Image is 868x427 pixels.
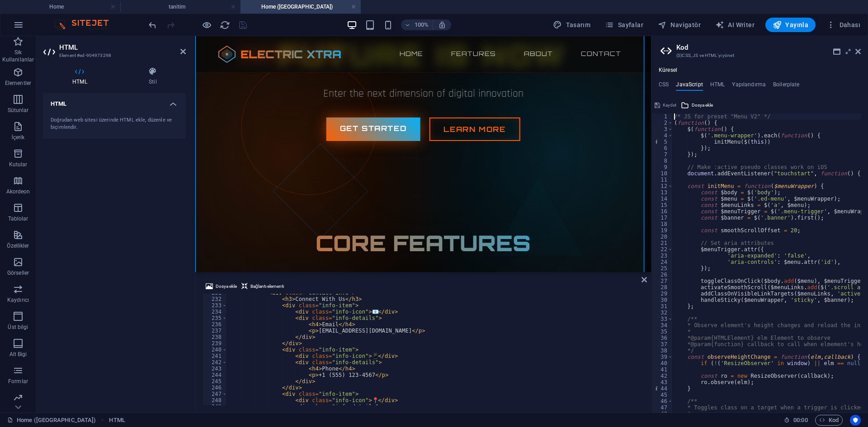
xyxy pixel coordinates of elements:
[652,360,673,366] div: 40
[7,269,29,277] p: Görseller
[147,19,158,30] button: undo
[715,20,755,29] span: AI Writer
[9,161,28,168] p: Kutular
[203,321,227,328] div: 236
[652,113,673,120] div: 1
[773,81,800,91] h4: Boilerplate
[120,67,186,86] h4: Stil
[652,373,673,379] div: 42
[692,100,713,111] span: Dosya ekle
[676,43,861,52] h2: Kod
[250,281,284,292] span: Bağlantı elementi
[549,18,594,32] button: Tasarım
[109,415,125,426] span: Seçmek için tıkla. Düzenlemek için çift tıkla
[784,415,808,426] h6: Oturum süresi
[652,158,673,164] div: 8
[203,372,227,378] div: 244
[652,177,673,183] div: 11
[203,391,227,397] div: 247
[850,415,861,426] button: Usercentrics
[652,379,673,385] div: 43
[652,139,673,145] div: 5
[765,18,816,32] button: Yayınla
[826,20,860,29] span: Dahası
[203,328,227,334] div: 237
[9,351,27,358] p: Alt Bigi
[7,415,96,426] a: Seçimi iptal etmek için tıkla. Sayfaları açmak için çift tıkla
[59,43,186,52] h2: HTML
[652,335,673,341] div: 36
[652,398,673,404] div: 46
[652,240,673,246] div: 21
[549,18,594,32] div: Tasarım (Ctrl+Alt+Y)
[601,18,647,32] button: Sayfalar
[203,385,227,391] div: 246
[800,417,801,423] span: :
[438,21,446,29] i: Yeniden boyutlandırmada yakınlaştırma düzeyini seçilen cihaza uyacak şekilde otomatik olarak ayarla.
[659,67,677,74] h4: Küresel
[5,80,31,87] p: Elementler
[652,227,673,234] div: 19
[203,359,227,366] div: 242
[652,202,673,208] div: 15
[773,20,808,29] span: Yayınla
[819,415,839,426] span: Kod
[652,291,673,297] div: 29
[401,19,433,30] button: 100%
[652,259,673,265] div: 24
[652,354,673,360] div: 39
[59,52,168,60] h3: Element #ed-904973298
[793,415,807,426] span: 00 00
[652,234,673,240] div: 20
[652,215,673,221] div: 17
[652,196,673,202] div: 14
[203,302,227,309] div: 233
[652,322,673,328] div: 34
[605,20,643,29] span: Sayfalar
[8,378,28,385] p: Formlar
[652,265,673,272] div: 25
[43,67,120,86] h4: HTML
[652,221,673,227] div: 18
[220,20,230,30] i: Sayfayı yeniden yükleyin
[712,18,758,32] button: AI Writer
[240,281,285,292] button: Bağlantı elementi
[219,19,230,30] button: reload
[7,242,29,249] p: Özellikler
[652,278,673,284] div: 27
[203,404,227,410] div: 249
[204,281,238,292] button: Dosya ekle
[652,170,673,177] div: 10
[652,126,673,132] div: 3
[654,18,704,32] button: Navigatör
[203,353,227,359] div: 241
[652,208,673,215] div: 16
[732,81,766,91] h4: Yapılandırma
[553,20,590,29] span: Tasarım
[652,272,673,278] div: 26
[652,310,673,316] div: 32
[203,340,227,347] div: 239
[8,107,29,114] p: Sütunlar
[652,303,673,310] div: 31
[676,52,843,60] h3: (S)CSS, JS ve HTML'yi yönet
[120,2,241,12] h4: tanitim
[6,188,30,195] p: Akordeon
[652,385,673,392] div: 44
[8,215,28,222] p: Tablolar
[652,246,673,253] div: 22
[652,253,673,259] div: 23
[43,93,186,109] h4: HTML
[147,20,158,30] i: Geri al: (S)CSS'yi düzenle (Ctrl+Z)
[652,366,673,373] div: 41
[823,18,864,32] button: Dahası
[652,341,673,347] div: 37
[652,392,673,398] div: 45
[203,296,227,302] div: 232
[241,2,361,12] h4: Home ([GEOGRAPHIC_DATA])
[652,297,673,303] div: 30
[11,134,24,141] p: İçerik
[203,378,227,385] div: 245
[652,183,673,189] div: 12
[652,189,673,196] div: 13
